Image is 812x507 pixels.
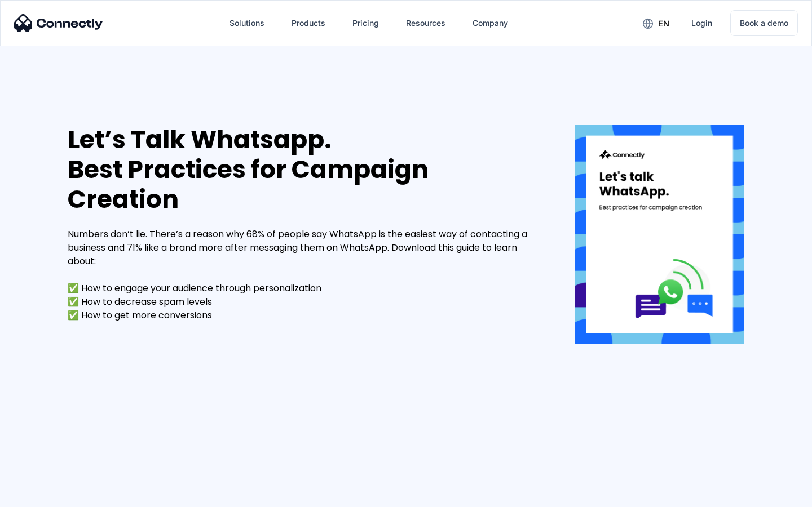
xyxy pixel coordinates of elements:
div: Pricing [352,15,379,31]
ul: Language list [23,487,68,503]
aside: Language selected: English [11,487,68,503]
div: en [658,16,669,32]
a: Book a demo [730,10,798,36]
div: Login [691,15,712,31]
div: Let’s Talk Whatsapp. Best Practices for Campaign Creation [68,125,541,214]
a: Pricing [343,10,388,37]
div: Products [292,15,325,31]
img: Connectly Logo [14,14,103,32]
a: Login [682,10,721,37]
div: Company [473,15,508,31]
div: Solutions [230,15,264,31]
div: Resources [406,15,445,31]
div: Numbers don’t lie. There’s a reason why 68% of people say WhatsApp is the easiest way of contacti... [68,228,541,322]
